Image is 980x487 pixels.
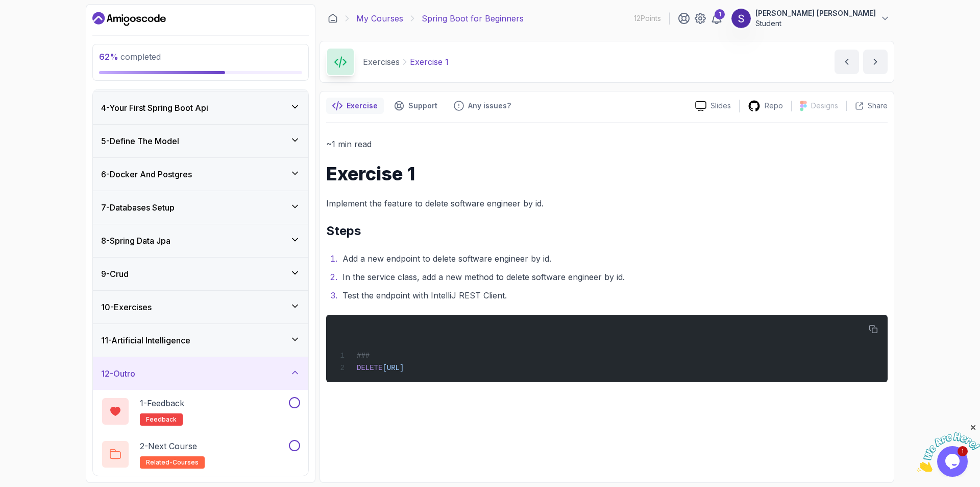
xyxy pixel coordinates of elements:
[101,440,300,469] button: 2-Next Courserelated-courses
[93,291,308,323] button: 10-Exercises
[357,352,370,360] span: ###
[755,18,876,29] p: Student
[710,12,723,25] a: 1
[326,223,888,239] h2: Steps
[146,415,177,424] span: feedback
[863,50,888,74] button: next content
[93,125,308,157] button: 5-Define The Model
[328,13,338,24] a: Dashboard
[634,13,661,24] p: 12 Points
[765,101,783,111] p: Repo
[140,440,197,452] p: 2 - Next Course
[92,11,166,27] a: Dashboard
[846,101,888,111] button: Share
[326,164,888,184] h1: Exercise 1
[326,98,384,114] button: notes button
[93,158,308,191] button: 6-Docker And Postgres
[687,101,739,111] a: Slides
[731,8,890,29] button: user profile image[PERSON_NAME] [PERSON_NAME]Student
[101,135,179,147] h3: 5 - Define The Model
[868,101,888,111] p: Share
[917,423,980,472] iframe: chat widget
[811,101,838,111] p: Designs
[93,91,308,124] button: 4-Your First Spring Boot Api
[101,334,190,346] h3: 11 - Artificial Intelligence
[101,201,175,214] h3: 7 - Databases Setup
[101,102,208,114] h3: 4 - Your First Spring Boot Api
[710,101,731,111] p: Slides
[146,458,199,467] span: related-courses
[715,9,725,19] div: 1
[382,364,404,372] span: [URL]
[468,101,511,111] p: Any issues?
[326,196,888,211] p: Implement the feature to delete software engineer by id.
[101,235,170,247] h3: 8 - Spring Data Jpa
[93,191,308,224] button: 7-Databases Setup
[93,357,308,390] button: 12-Outro
[339,251,888,266] li: Add a new endpoint to delete software engineer by id.
[101,367,135,380] h3: 12 - Outro
[363,56,400,68] p: Exercises
[99,52,161,62] span: completed
[740,100,791,112] a: Repo
[93,324,308,357] button: 11-Artificial Intelligence
[356,12,403,25] a: My Courses
[339,288,888,303] li: Test the endpoint with IntelliJ REST Client.
[101,397,300,426] button: 1-Feedbackfeedback
[101,168,192,180] h3: 6 - Docker And Postgres
[388,98,444,114] button: Support button
[755,8,876,18] p: [PERSON_NAME] [PERSON_NAME]
[357,364,382,372] span: DELETE
[835,50,859,74] button: previous content
[99,52,118,62] span: 62 %
[101,268,129,280] h3: 9 - Crud
[448,98,517,114] button: Feedback button
[101,301,152,313] h3: 10 - Exercises
[93,224,308,257] button: 8-Spring Data Jpa
[140,397,184,409] p: 1 - Feedback
[93,258,308,290] button: 9-Crud
[731,9,751,28] img: user profile image
[410,56,449,68] p: Exercise 1
[326,137,888,151] p: ~1 min read
[347,101,378,111] p: Exercise
[422,12,524,25] p: Spring Boot for Beginners
[339,270,888,284] li: In the service class, add a new method to delete software engineer by id.
[408,101,437,111] p: Support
